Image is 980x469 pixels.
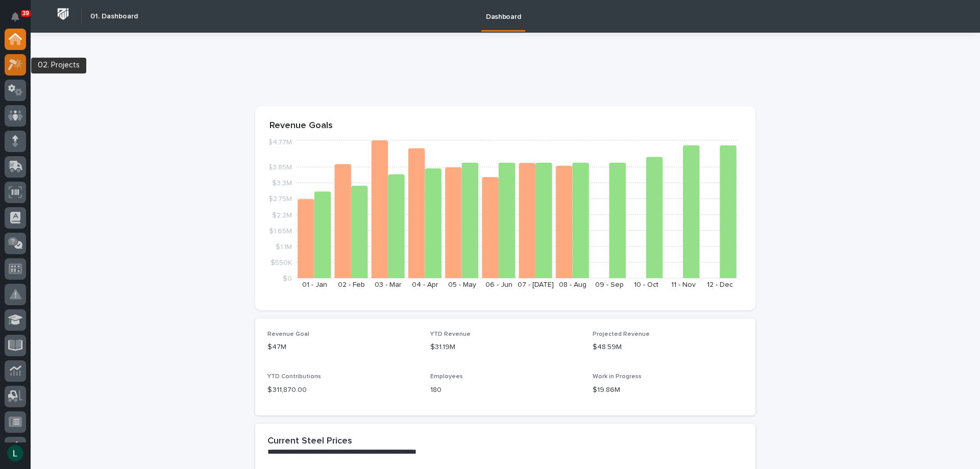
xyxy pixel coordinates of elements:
[338,281,365,288] text: 02 - Feb
[593,374,642,380] span: Work in Progress
[268,139,292,146] tspan: $4.77M
[268,164,292,171] tspan: $3.85M
[267,342,418,353] p: $47M
[518,281,554,288] text: 07 - [DATE]
[267,374,321,380] span: YTD Contributions
[271,259,292,266] tspan: $550K
[559,281,586,288] text: 08 - Aug
[5,442,26,464] button: users-avatar
[430,342,581,353] p: $31.19M
[272,211,292,218] tspan: $2.2M
[634,281,658,288] text: 10 - Oct
[302,281,327,288] text: 01 - Jan
[276,243,292,250] tspan: $1.1M
[54,5,72,23] img: Workspace Logo
[595,281,624,288] text: 09 - Sep
[707,281,733,288] text: 12 - Dec
[593,385,743,396] p: $19.86M
[5,6,26,28] button: Notifications
[593,342,743,353] p: $48.59M
[430,385,581,396] p: 180
[430,331,471,337] span: YTD Revenue
[448,281,476,288] text: 05 - May
[267,385,418,396] p: $ 311,870.00
[269,227,292,234] tspan: $1.65M
[593,331,650,337] span: Projected Revenue
[13,12,26,29] div: Notifications39
[272,180,292,187] tspan: $3.3M
[430,374,463,380] span: Employees
[267,436,352,447] h2: Current Steel Prices
[268,195,292,203] tspan: $2.75M
[267,331,309,337] span: Revenue Goal
[485,281,512,288] text: 06 - Jun
[283,275,292,282] tspan: $0
[671,281,696,288] text: 11 - Nov
[375,281,402,288] text: 03 - Mar
[22,10,29,17] p: 39
[269,120,741,132] p: Revenue Goals
[412,281,438,288] text: 04 - Apr
[90,12,138,21] h2: 01. Dashboard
